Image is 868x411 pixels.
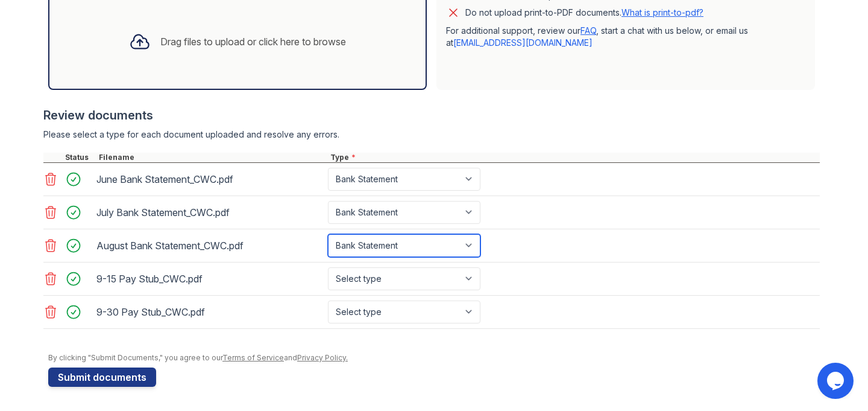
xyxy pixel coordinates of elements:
a: FAQ [580,25,596,36]
p: Do not upload print-to-PDF documents. [465,7,703,19]
div: June Bank Statement_CWC.pdf [96,170,323,189]
div: August Bank Statement_CWC.pdf [96,236,323,255]
a: Privacy Policy. [297,353,348,362]
div: Filename [96,153,328,162]
div: By clicking "Submit Documents," you agree to our and [48,353,820,363]
a: [EMAIL_ADDRESS][DOMAIN_NAME] [453,37,593,48]
div: Please select a type for each document uploaded and resolve any errors. [43,129,820,141]
div: Review documents [43,107,820,124]
div: Type [328,153,820,162]
div: 9-30 Pay Stub_CWC.pdf [96,302,323,322]
div: Drag files to upload or click here to browse [160,34,346,49]
a: What is print-to-pdf? [621,7,703,18]
iframe: chat widget [817,363,856,399]
a: Terms of Service [222,353,284,362]
button: Submit documents [48,368,156,387]
div: 9-15 Pay Stub_CWC.pdf [96,269,323,288]
div: Status [63,153,96,162]
p: For additional support, review our , start a chat with us below, or email us at [446,25,805,49]
div: July Bank Statement_CWC.pdf [96,203,323,222]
